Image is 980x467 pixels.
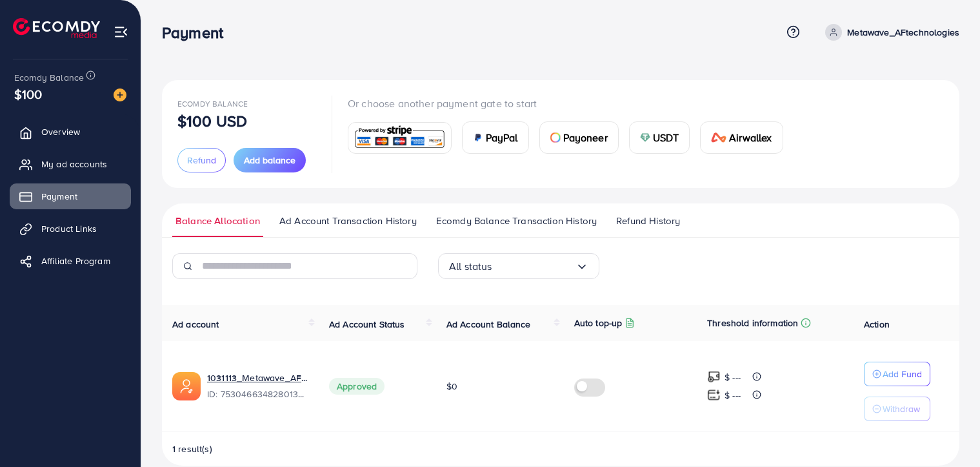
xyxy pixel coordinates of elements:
[14,71,84,84] span: Ecomdy Balance
[725,388,741,403] p: $ ---
[244,154,295,167] span: Add balance
[162,23,234,42] h3: Payment
[486,130,518,145] span: PayPal
[41,222,97,235] span: Product Links
[707,370,721,384] img: top-up amount
[462,121,529,154] a: cardPayPal
[348,96,794,111] p: Or choose another payment gate to start
[707,315,798,331] p: Threshold information
[925,409,970,457] iframe: Chat
[172,372,201,400] img: ic-ads-acc.e4c84228.svg
[473,132,483,143] img: card
[187,154,216,167] span: Refund
[729,130,772,145] span: Airwallex
[10,119,131,145] a: Overview
[207,371,308,384] a: 1031113_Metawave_AFtechnologies_1753323342931
[13,18,100,38] img: logo
[438,253,599,279] div: Search for option
[883,401,920,417] p: Withdraw
[177,98,248,109] span: Ecomdy Balance
[41,254,110,267] span: Affiliate Program
[114,25,128,39] img: menu
[883,366,922,382] p: Add Fund
[329,318,405,331] span: Ad Account Status
[446,318,531,331] span: Ad Account Balance
[711,132,726,143] img: card
[574,315,623,331] p: Auto top-up
[653,130,679,145] span: USDT
[629,121,690,154] a: cardUSDT
[640,132,650,143] img: card
[550,132,561,143] img: card
[847,25,959,40] p: Metawave_AFtechnologies
[14,85,43,103] span: $100
[707,388,721,402] img: top-up amount
[41,125,80,138] span: Overview
[41,190,77,203] span: Payment
[348,122,452,154] a: card
[616,214,680,228] span: Refund History
[10,248,131,274] a: Affiliate Program
[539,121,619,154] a: cardPayoneer
[352,124,447,152] img: card
[820,24,959,41] a: Metawave_AFtechnologies
[449,256,492,276] span: All status
[234,148,306,172] button: Add balance
[10,151,131,177] a: My ad accounts
[177,148,226,172] button: Refund
[172,442,212,455] span: 1 result(s)
[10,216,131,242] a: Product Links
[864,318,890,331] span: Action
[177,113,247,129] p: $100 USD
[207,371,308,401] div: <span class='underline'>1031113_Metawave_AFtechnologies_1753323342931</span></br>7530466348280135697
[114,88,126,101] img: image
[10,183,131,209] a: Payment
[279,214,417,228] span: Ad Account Transaction History
[172,318,219,331] span: Ad account
[492,256,575,276] input: Search for option
[563,130,608,145] span: Payoneer
[864,362,930,386] button: Add Fund
[329,378,385,395] span: Approved
[436,214,597,228] span: Ecomdy Balance Transaction History
[207,388,308,400] span: ID: 7530466348280135697
[864,397,930,421] button: Withdraw
[41,158,107,171] span: My ad accounts
[725,369,741,385] p: $ ---
[700,121,783,154] a: cardAirwallex
[446,380,457,393] span: $0
[175,214,260,228] span: Balance Allocation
